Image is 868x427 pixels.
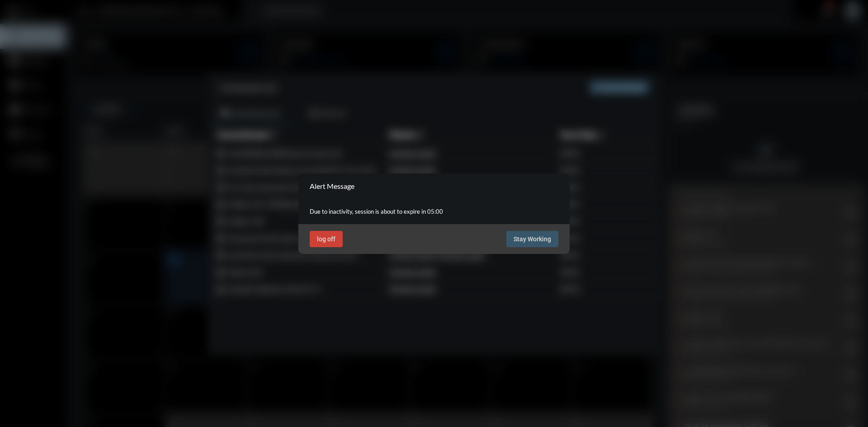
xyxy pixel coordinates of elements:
[317,235,335,243] span: log off
[514,235,551,243] span: Stay Working
[310,182,354,190] h2: Alert Message
[310,208,558,215] p: Due to inactivity, session is about to expire in 05:00
[310,231,343,247] button: log off
[506,231,558,247] button: Stay Working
